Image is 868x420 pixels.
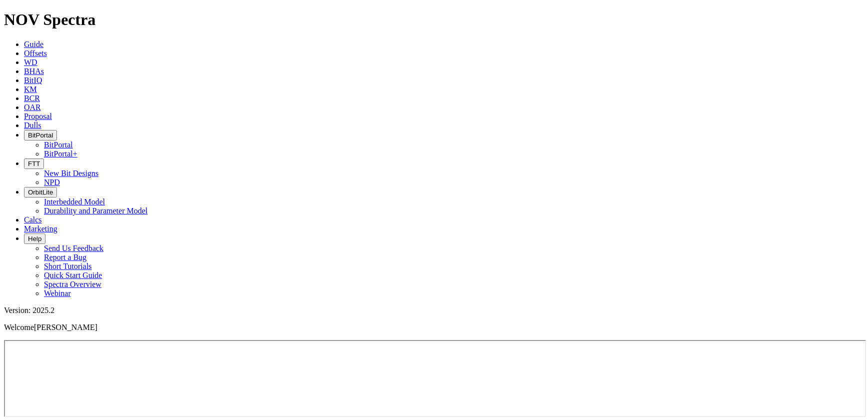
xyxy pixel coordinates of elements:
[44,197,105,206] a: Interbedded Model
[24,94,40,102] a: BCR
[28,235,41,242] span: Help
[28,188,53,196] span: OrbitLite
[24,85,37,93] a: KM
[4,323,864,332] p: Welcome
[24,103,41,111] a: OAR
[24,224,57,233] a: Marketing
[44,271,102,279] a: Quick Start Guide
[44,149,77,158] a: BitPortal+
[24,58,37,66] a: WD
[24,67,44,75] a: BHAs
[24,158,44,169] button: FTT
[44,280,101,288] a: Spectra Overview
[44,178,60,186] a: NPD
[24,130,57,140] button: BitPortal
[44,169,98,177] a: New Bit Designs
[24,187,57,197] button: OrbitLite
[24,121,41,129] a: Dulls
[24,215,42,224] a: Calcs
[44,140,73,149] a: BitPortal
[4,306,864,315] div: Version: 2025.2
[24,233,45,244] button: Help
[28,131,53,139] span: BitPortal
[4,10,864,29] h1: NOV Spectra
[44,289,71,297] a: Webinar
[28,160,40,167] span: FTT
[24,49,47,57] a: Offsets
[44,262,92,270] a: Short Tutorials
[34,323,97,331] span: [PERSON_NAME]
[24,40,43,48] a: Guide
[44,206,148,215] a: Durability and Parameter Model
[24,112,52,120] a: Proposal
[44,244,103,252] a: Send Us Feedback
[24,76,42,84] a: BitIQ
[44,253,86,261] a: Report a Bug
